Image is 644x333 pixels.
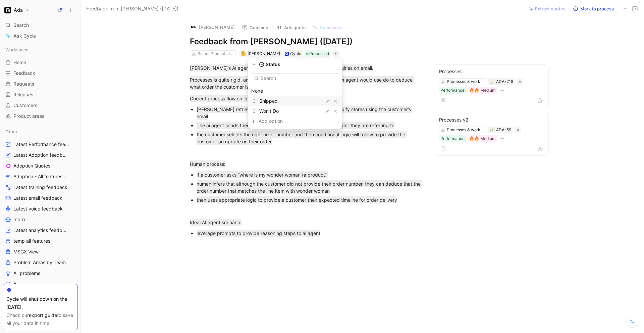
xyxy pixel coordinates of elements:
[251,73,339,83] input: Search
[259,98,278,104] span: Shipped
[259,108,279,114] span: Won't Do
[259,117,309,125] div: Add option
[248,106,342,116] div: Won't Do
[248,96,342,106] div: Shipped
[248,61,342,68] div: Status
[251,87,339,95] div: None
